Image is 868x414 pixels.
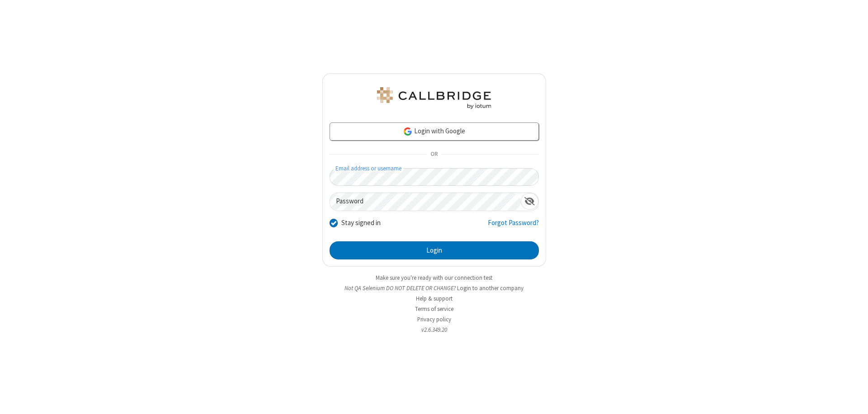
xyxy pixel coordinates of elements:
span: OR [427,148,441,161]
input: Email address or username [330,168,539,186]
li: Not QA Selenium DO NOT DELETE OR CHANGE? [322,284,546,292]
a: Privacy policy [417,315,451,323]
a: Forgot Password? [488,218,539,235]
img: QA Selenium DO NOT DELETE OR CHANGE [375,87,493,109]
a: Help & support [416,295,453,302]
input: Password [330,193,521,211]
button: Login [330,241,539,259]
a: Login with Google [330,122,539,141]
img: google-icon.png [403,127,413,136]
a: Terms of service [415,305,453,313]
button: Login to another company [457,284,524,292]
li: v2.6.349.20 [322,325,546,334]
div: Show password [521,193,538,210]
a: Make sure you're ready with our connection test [376,274,492,282]
label: Stay signed in [341,218,381,228]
